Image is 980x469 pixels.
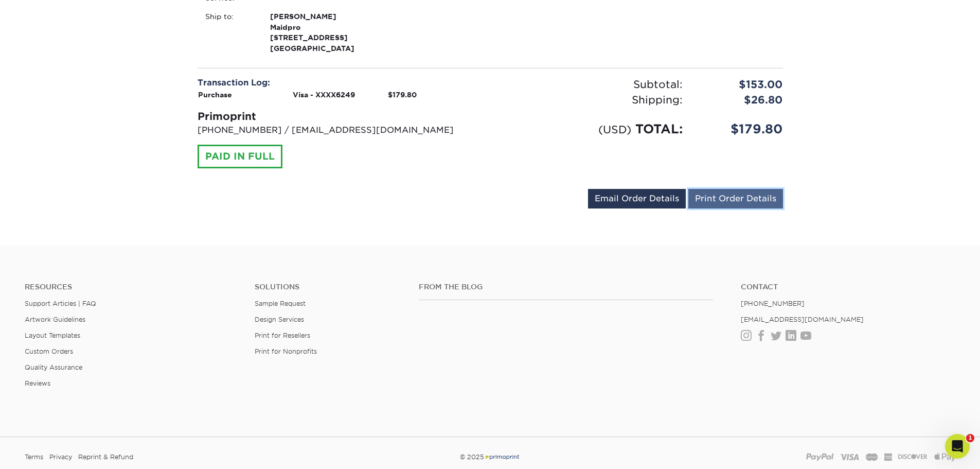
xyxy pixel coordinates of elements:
[690,92,791,108] div: $26.80
[945,434,970,459] iframe: Intercom live chat
[255,316,304,323] a: Design Services
[255,283,403,291] h4: Solutions
[198,109,483,124] div: Primoprint
[741,283,955,291] a: Contact
[25,363,82,371] a: Quality Assurance
[25,283,239,291] h4: Resources
[255,348,317,355] a: Print for Nonprofits
[598,123,631,136] small: (USD)
[255,332,310,339] a: Print for Resellers
[25,300,96,307] a: Support Articles | FAQ
[25,348,73,355] a: Custom Orders
[490,92,690,108] div: Shipping:
[293,91,355,99] strong: Visa - XXXX6249
[198,124,483,136] p: [PHONE_NUMBER] / [EMAIL_ADDRESS][DOMAIN_NAME]
[198,91,232,99] strong: Purchase
[690,120,791,138] div: $179.80
[198,11,262,54] div: Ship to:
[270,11,385,22] span: [PERSON_NAME]
[741,316,864,323] a: [EMAIL_ADDRESS][DOMAIN_NAME]
[198,77,483,89] div: Transaction Log:
[388,91,417,99] strong: $179.80
[635,121,683,136] span: TOTAL:
[688,189,783,209] a: Print Order Details
[25,449,43,465] a: Terms
[741,300,805,307] a: [PHONE_NUMBER]
[588,189,686,209] a: Email Order Details
[270,11,385,52] strong: [GEOGRAPHIC_DATA]
[25,332,80,339] a: Layout Templates
[198,145,282,168] div: PAID IN FULL
[419,283,713,291] h4: From the Blog
[78,449,133,465] a: Reprint & Refund
[270,22,385,32] span: Maidpro
[270,32,385,43] span: [STREET_ADDRESS]
[966,434,974,442] span: 1
[484,453,520,461] img: Primoprint
[690,77,791,92] div: $153.00
[25,316,85,323] a: Artwork Guidelines
[490,77,690,92] div: Subtotal:
[25,379,50,387] a: Reviews
[255,300,306,307] a: Sample Request
[49,449,72,465] a: Privacy
[332,449,648,465] div: © 2025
